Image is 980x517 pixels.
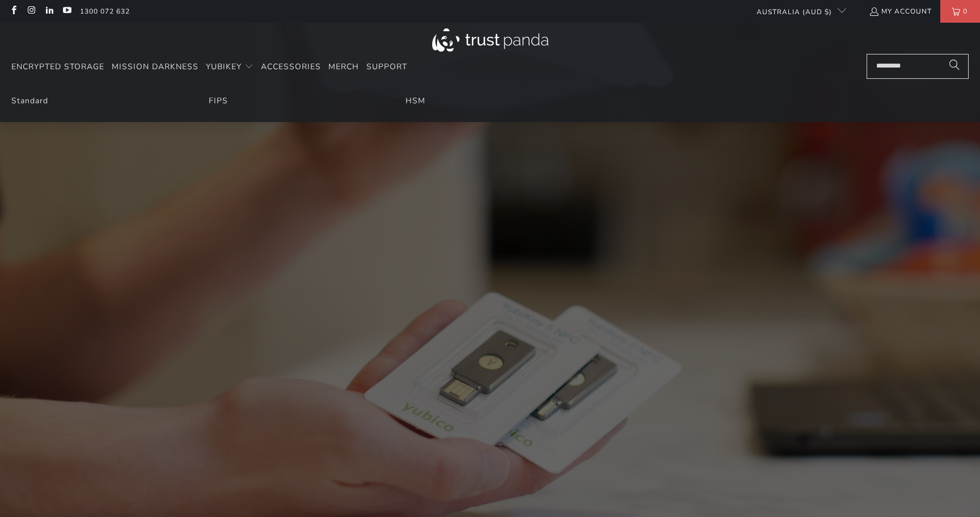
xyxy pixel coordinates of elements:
span: Mission Darkness [112,61,198,72]
a: Standard [11,95,48,106]
img: Trust Panda Australia [432,28,548,52]
a: Trust Panda Australia on LinkedIn [44,7,54,16]
span: Merch [328,61,359,72]
a: Merch [328,54,359,81]
a: HSM [405,95,425,106]
a: Support [366,54,407,81]
a: Mission Darkness [112,54,198,81]
a: Trust Panda Australia on YouTube [62,7,71,16]
a: 1300 072 632 [80,5,130,18]
span: Encrypted Storage [11,61,104,72]
span: Accessories [261,61,321,72]
a: Accessories [261,54,321,81]
a: Trust Panda Australia on Instagram [26,7,36,16]
button: Search [940,54,969,79]
span: Support [366,61,407,72]
summary: YubiKey [206,54,254,81]
input: Search... [867,54,969,79]
nav: Translation missing: en.navigation.header.main_nav [11,54,407,81]
a: FIPS [209,95,228,106]
a: Trust Panda Australia on Facebook [9,7,18,16]
a: Encrypted Storage [11,54,104,81]
a: My Account [869,5,932,18]
span: YubiKey [206,61,242,72]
